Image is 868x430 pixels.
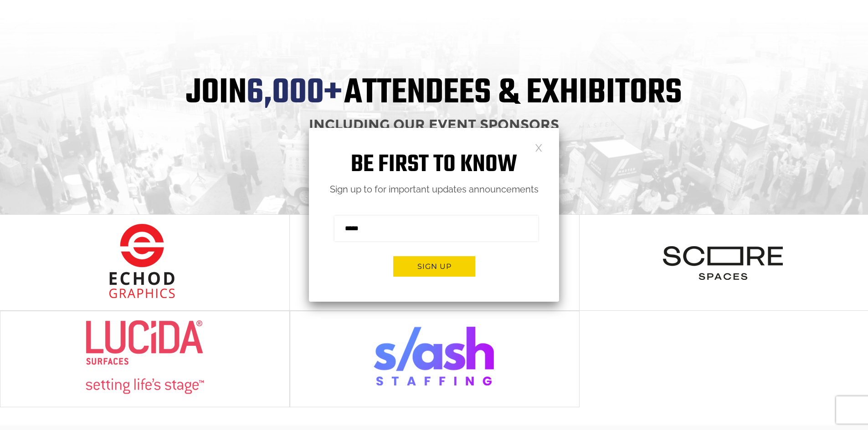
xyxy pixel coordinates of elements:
[309,182,559,197] p: Sign up to for important updates announcements
[122,121,746,128] h3: Including our event sponsors
[122,79,746,107] h1: Join Attendees & Exhibitors
[247,66,342,120] i: 6,000+
[535,143,543,151] a: Close
[309,151,559,179] h1: Be first to know
[393,256,475,277] button: Sign up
